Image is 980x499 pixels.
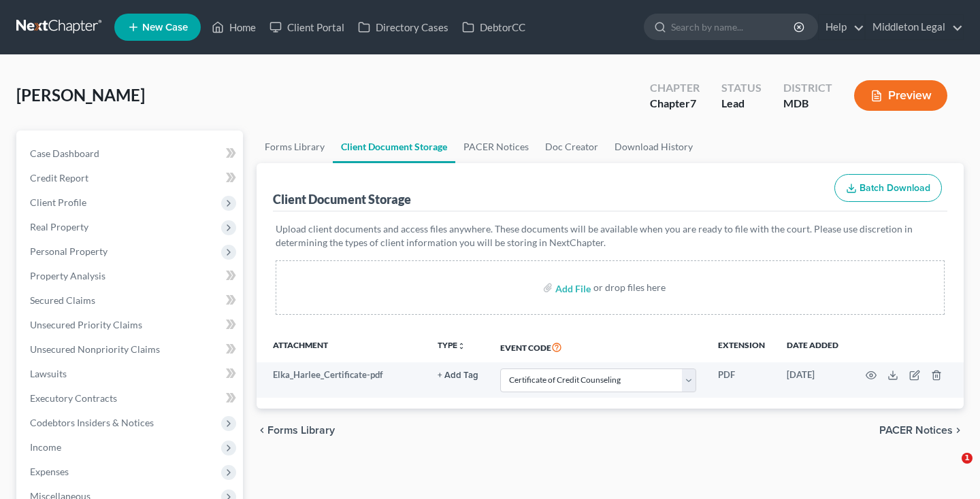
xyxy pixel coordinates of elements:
[16,85,145,105] span: [PERSON_NAME]
[934,453,966,485] iframe: Intercom live chat
[257,425,335,436] button: chevron_left Forms Library
[257,131,333,163] a: Forms Library
[276,222,945,249] p: Upload client documents and access files anywhere. These documents will be available when you are...
[30,319,142,330] span: Unsecured Priority Claims
[438,341,465,350] button: TYPEunfold_more
[142,22,188,33] span: New Case
[19,313,243,337] a: Unsecured Priority Claims
[962,453,973,464] span: 1
[30,294,95,306] span: Secured Claims
[593,281,666,294] div: or drop files here
[783,80,832,96] div: District
[537,131,606,163] a: Doc Creator
[776,331,849,362] th: Date added
[30,392,117,404] span: Executory Contracts
[866,15,963,39] a: Middleton Legal
[721,96,762,111] div: Lead
[19,288,243,313] a: Secured Claims
[819,15,864,39] a: Help
[457,342,465,350] i: unfold_more
[257,362,427,398] td: Elka_Harlee_Certificate-pdf
[30,245,108,257] span: Personal Property
[834,174,942,203] button: Batch Download
[489,331,707,362] th: Event Code
[30,196,86,208] span: Client Profile
[30,221,88,233] span: Real Property
[30,148,99,159] span: Case Dashboard
[30,343,160,355] span: Unsecured Nonpriority Claims
[30,172,88,184] span: Credit Report
[19,264,243,288] a: Property Analysis
[30,417,154,428] span: Codebtors Insiders & Notices
[455,15,532,39] a: DebtorCC
[650,80,700,96] div: Chapter
[690,97,696,109] span: 7
[19,337,243,362] a: Unsecured Nonpriority Claims
[257,425,267,436] i: chevron_left
[606,131,701,163] a: Download History
[263,15,351,39] a: Client Portal
[19,166,243,190] a: Credit Report
[879,425,953,436] span: PACER Notices
[273,191,411,207] div: Client Document Storage
[707,331,776,362] th: Extension
[783,96,832,111] div: MDB
[879,425,964,436] button: PACER Notices chevron_right
[19,362,243,386] a: Lawsuits
[351,15,455,39] a: Directory Cases
[721,80,762,96] div: Status
[953,425,964,436] i: chevron_right
[30,368,67,379] span: Lawsuits
[650,96,700,111] div: Chapter
[854,80,947,111] button: Preview
[671,14,796,39] input: Search by name...
[707,362,776,398] td: PDF
[30,441,61,453] span: Income
[257,331,427,362] th: Attachment
[30,270,105,281] span: Property Analysis
[19,141,243,166] a: Case Dashboard
[19,386,243,411] a: Executory Contracts
[30,466,69,477] span: Expenses
[438,371,478,380] button: + Add Tag
[455,131,537,163] a: PACER Notices
[860,182,930,194] span: Batch Download
[776,362,849,398] td: [DATE]
[333,131,455,163] a: Client Document Storage
[438,368,478,381] a: + Add Tag
[205,15,263,39] a: Home
[267,425,335,436] span: Forms Library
